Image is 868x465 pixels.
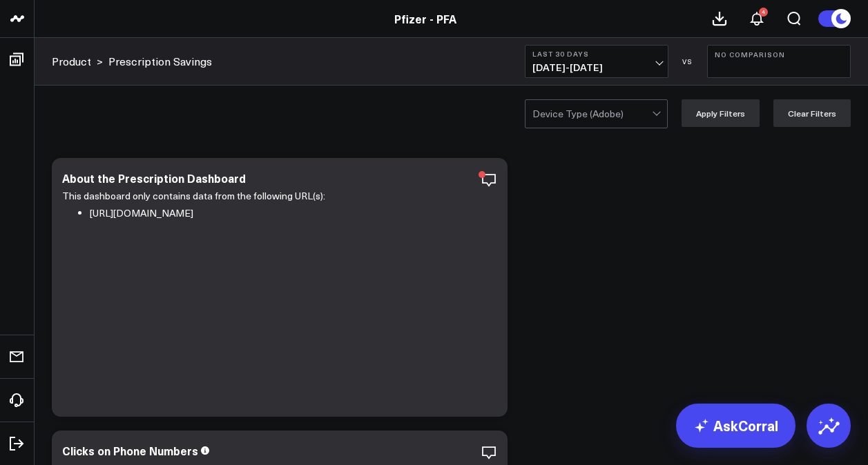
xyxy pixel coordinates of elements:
button: Last 30 Days[DATE]-[DATE] [525,45,668,78]
a: Product [52,54,91,69]
li: [URL][DOMAIN_NAME] [90,205,487,222]
button: Clear Filters [773,99,851,127]
a: Pfizer - PFA [394,11,456,26]
p: This dashboard only contains data from the following URL(s): [62,188,487,205]
b: No Comparison [715,50,843,59]
b: Last 30 Days [532,50,661,58]
div: 4 [759,8,768,17]
div: Clicks on Phone Numbers [62,443,198,458]
span: [DATE] - [DATE] [532,62,661,73]
div: VS [675,57,700,66]
button: Apply Filters [682,99,760,127]
div: About the Prescription Dashboard [62,170,246,186]
a: AskCorral [676,404,795,448]
div: > [52,54,103,69]
button: No Comparison [707,45,851,78]
a: Prescription Savings [108,54,212,69]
